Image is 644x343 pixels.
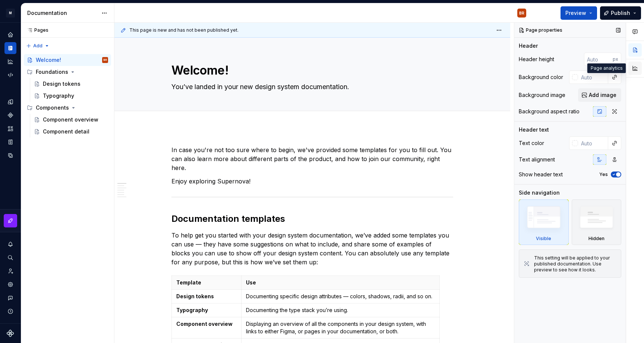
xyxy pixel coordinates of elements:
p: Displaying an overview of all the components in your design system, with links to either Figma, o... [246,320,435,335]
button: Notifications [4,238,16,250]
a: Assets [4,123,16,135]
div: Visible [519,199,569,245]
label: Yes [599,171,608,177]
button: Add [24,41,52,51]
div: Component overview [43,116,98,123]
input: Auto [578,70,608,84]
span: Preview [565,9,586,17]
div: M [6,9,15,18]
a: Storybook stories [4,136,16,148]
strong: Design tokens [176,293,214,299]
a: Component detail [31,126,111,138]
textarea: You’ve landed in your new design system documentation. [170,81,452,93]
div: Visible [536,236,551,242]
svg: Supernova Logo [7,330,14,337]
p: px [613,56,618,62]
a: Typography [31,90,111,102]
div: Hidden [572,199,622,245]
div: Typography [43,92,74,100]
span: This page is new and has not been published yet. [129,27,239,33]
strong: Component overview [176,321,233,327]
a: Design tokens [4,96,16,108]
a: Invite team [4,265,16,277]
p: Documenting the type stack you’re using. [246,306,435,314]
div: Hidden [588,236,604,242]
a: Component overview [31,114,111,126]
button: Search ⌘K [4,252,16,264]
div: Show header text [519,171,563,178]
a: Design tokens [31,78,111,90]
p: Use [246,279,435,286]
a: Components [4,109,16,121]
a: Analytics [4,56,16,67]
button: Publish [600,6,641,20]
a: Home [4,29,16,41]
textarea: Welcome! [170,62,452,79]
a: Documentation [4,42,16,54]
div: Background aspect ratio [519,108,580,115]
div: Foundations [24,66,111,78]
div: Header [519,42,538,50]
button: M [1,5,19,21]
div: Design tokens [43,80,80,88]
div: Components [36,104,69,111]
div: This setting will be applied to your published documentation. Use preview to see how it looks. [534,255,616,273]
div: Page tree [24,54,111,138]
p: To help get you started with your design system documentation, we’ve added some templates you can... [171,231,453,267]
input: Auto [584,53,613,66]
strong: Typography [176,307,208,313]
input: Auto [578,136,608,150]
div: Documentation [27,9,98,17]
div: Header text [519,126,549,133]
div: Component detail [43,128,89,135]
div: Pages [24,27,48,33]
h2: Documentation templates [171,213,453,225]
span: Publish [611,9,630,17]
div: BR [104,56,107,64]
button: Add image [578,88,621,102]
a: Code automation [4,69,16,81]
div: Page analytics [587,63,626,73]
div: Welcome! [36,56,61,64]
button: Preview [561,6,597,20]
div: Text color [519,139,544,147]
div: Background image [519,91,565,99]
p: Template [176,279,237,286]
button: Contact support [4,292,16,304]
div: Side navigation [519,189,560,196]
span: Add image [589,91,616,99]
div: BR [519,10,524,16]
div: Foundations [36,68,68,76]
p: Enjoy exploring Supernova! [171,177,453,186]
span: Add [33,43,42,49]
div: Header height [519,56,554,63]
div: Components [24,102,111,114]
a: Welcome!BR [24,54,111,66]
div: Text alignment [519,156,555,163]
a: Data sources [4,150,16,161]
p: In case you're not too sure where to begin, we've provided some templates for you to fill out. Yo... [171,145,453,172]
a: Settings [4,279,16,290]
div: Background color [519,73,563,81]
p: Documenting specific design attributes — colors, shadows, radii, and so on. [246,293,435,300]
